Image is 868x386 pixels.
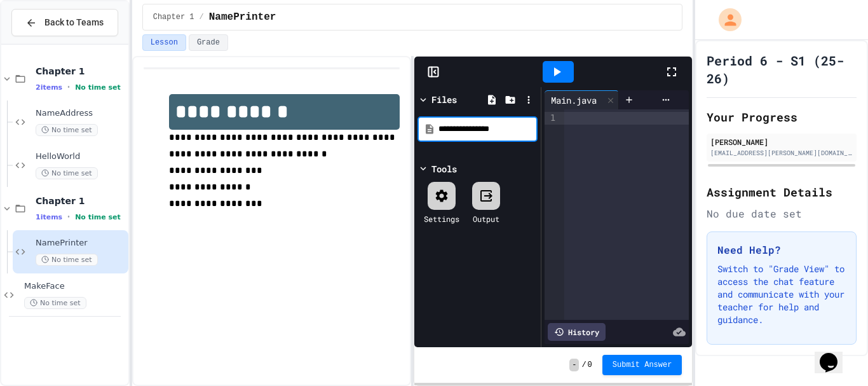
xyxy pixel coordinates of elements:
span: No time set [36,124,98,136]
span: NameAddress [36,108,126,119]
h3: Need Help? [717,242,846,258]
span: 2 items [36,83,62,92]
h2: Your Progress [707,108,857,126]
div: Main.java [545,90,619,109]
span: / [581,360,586,370]
span: No time set [36,167,98,179]
div: No due date set [707,206,857,221]
span: No time set [36,254,98,266]
button: Back to Teams [11,9,118,36]
span: 0 [588,360,592,370]
div: [EMAIL_ADDRESS][PERSON_NAME][DOMAIN_NAME] [710,148,853,158]
h1: Period 6 - S1 (25-26) [707,52,857,87]
span: • [67,212,70,222]
span: No time set [75,83,121,92]
span: Back to Teams [44,16,104,29]
div: Main.java [545,93,603,107]
span: NamePrinter [209,10,276,25]
div: History [548,323,606,341]
div: Output [473,213,499,224]
div: My Account [705,5,745,34]
h2: Assignment Details [707,183,857,201]
p: Switch to "Grade View" to access the chat feature and communicate with your teacher for help and ... [717,263,846,326]
div: 1 [545,112,557,125]
span: 1 items [36,213,62,221]
span: Submit Answer [613,360,672,370]
span: Chapter 1 [36,195,126,207]
span: No time set [24,297,86,309]
div: [PERSON_NAME] [710,136,853,148]
button: Grade [189,34,228,51]
button: Lesson [142,34,186,51]
span: Chapter 1 [36,65,126,77]
div: Files [431,93,457,106]
button: Submit Answer [602,355,682,375]
iframe: chat widget [815,335,855,373]
span: / [200,12,204,22]
div: Settings [424,213,459,224]
span: No time set [75,213,121,221]
span: MakeFace [24,281,126,292]
span: - [569,359,579,371]
span: • [67,82,70,92]
span: Chapter 1 [153,12,194,22]
div: Tools [431,162,457,176]
span: HelloWorld [36,151,126,162]
span: NamePrinter [36,238,126,249]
